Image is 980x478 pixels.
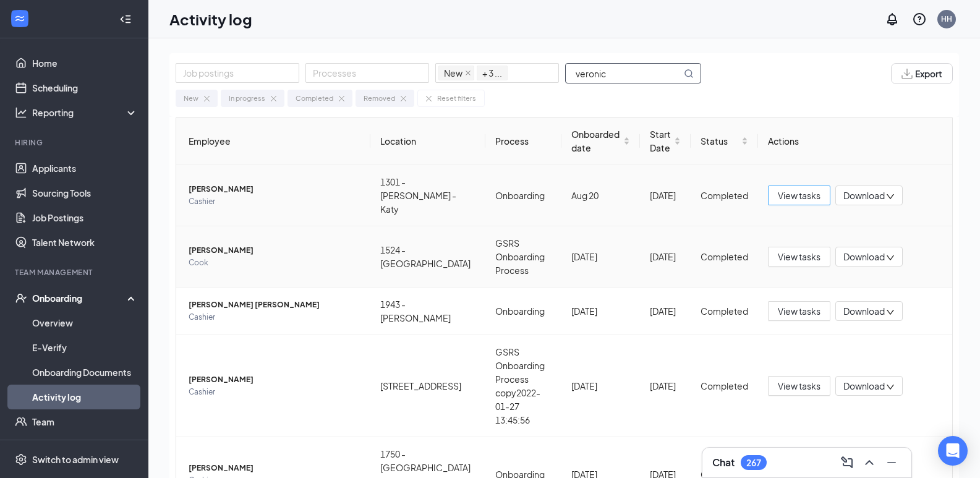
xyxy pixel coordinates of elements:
a: Team [32,409,138,434]
span: [PERSON_NAME] [189,373,360,386]
th: Status [691,117,758,165]
th: Process [485,117,561,165]
span: Download [843,189,885,202]
div: In progress [229,93,265,104]
a: Onboarding Documents [32,360,138,385]
div: Reset filters [437,93,476,104]
span: View tasks [778,189,820,202]
td: GSRS Onboarding Process [485,226,561,288]
button: Export [891,63,953,84]
td: GSRS Onboarding Process copy2022-01-27 13:45:56 [485,335,561,437]
td: 1301 - [PERSON_NAME] - Katy [370,165,485,226]
th: Location [370,117,485,165]
span: down [886,308,895,317]
span: [PERSON_NAME] [189,183,360,195]
div: [DATE] [650,379,681,393]
div: 267 [746,458,761,468]
span: down [886,254,895,262]
svg: Analysis [15,106,27,119]
span: [PERSON_NAME] [189,462,360,474]
a: DocumentsCrown [32,434,138,459]
div: Completed [701,304,748,318]
th: Actions [758,117,952,165]
button: View tasks [768,247,830,267]
span: close [465,70,471,76]
div: Team Management [15,267,135,278]
span: + 3 ... [477,66,508,80]
span: Download [843,250,885,263]
svg: UserCheck [15,292,27,304]
svg: WorkstreamLogo [14,12,26,25]
div: Completed [701,250,748,263]
span: [PERSON_NAME] [PERSON_NAME] [189,299,360,311]
span: New [438,66,474,80]
button: Minimize [882,453,901,472]
span: Start Date [650,127,671,155]
div: Completed [701,379,748,393]
td: [STREET_ADDRESS] [370,335,485,437]
a: Sourcing Tools [32,181,138,205]
span: Cashier [189,311,360,323]
div: HH [941,14,952,24]
a: Home [32,51,138,75]
div: Hiring [15,137,135,148]
div: [DATE] [650,189,681,202]
a: Overview [32,310,138,335]
a: Scheduling [32,75,138,100]
span: Cashier [189,195,360,208]
svg: QuestionInfo [912,12,927,27]
div: New [184,93,198,104]
svg: MagnifyingGlass [684,69,694,79]
div: [DATE] [650,304,681,318]
td: Onboarding [485,165,561,226]
th: Employee [176,117,370,165]
span: View tasks [778,304,820,318]
th: Onboarded date [561,117,639,165]
div: Onboarding [32,292,127,304]
span: New [444,66,462,80]
div: [DATE] [571,250,629,263]
th: Start Date [640,117,691,165]
div: Completed [701,189,748,202]
div: Reporting [32,106,138,119]
button: ComposeMessage [837,453,857,472]
div: [DATE] [571,379,629,393]
span: Download [843,305,885,318]
svg: Settings [15,453,27,466]
svg: ComposeMessage [840,455,854,470]
span: Status [701,134,739,148]
div: [DATE] [650,250,681,263]
span: View tasks [778,379,820,393]
span: Export [915,69,942,78]
span: View tasks [778,250,820,263]
span: down [886,383,895,391]
svg: Notifications [885,12,900,27]
h1: Activity log [169,9,252,30]
h3: Chat [712,456,735,469]
a: Talent Network [32,230,138,255]
button: ChevronUp [859,453,879,472]
svg: Collapse [119,13,132,25]
div: Open Intercom Messenger [938,436,968,466]
span: [PERSON_NAME] [189,244,360,257]
div: Removed [364,93,395,104]
span: Onboarded date [571,127,620,155]
div: Aug 20 [571,189,629,202]
a: Activity log [32,385,138,409]
span: Cook [189,257,360,269]
svg: ChevronUp [862,455,877,470]
a: Applicants [32,156,138,181]
span: + 3 ... [482,66,502,80]
button: View tasks [768,376,830,396]
td: Onboarding [485,288,561,335]
div: Completed [296,93,333,104]
div: Switch to admin view [32,453,119,466]
span: Download [843,380,885,393]
div: [DATE] [571,304,629,318]
button: View tasks [768,301,830,321]
td: 1524 - [GEOGRAPHIC_DATA] [370,226,485,288]
td: 1943 - [PERSON_NAME] [370,288,485,335]
a: Job Postings [32,205,138,230]
svg: Minimize [884,455,899,470]
span: down [886,192,895,201]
